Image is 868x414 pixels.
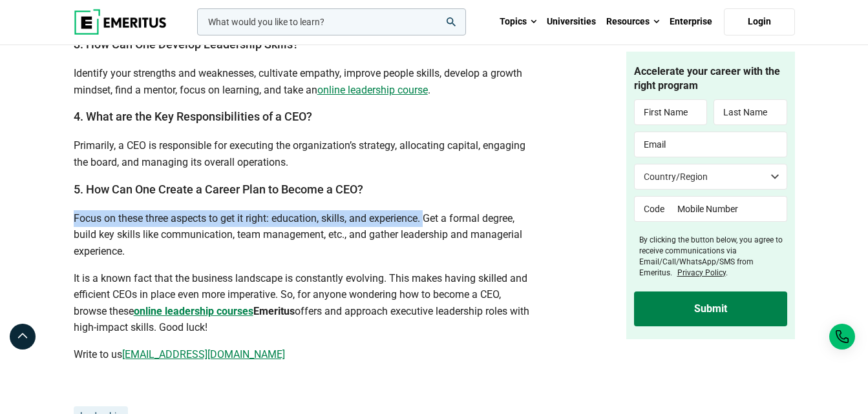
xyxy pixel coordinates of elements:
[74,305,529,334] span: offers and approach executive leadership roles with high-impact skills. Good luck!
[74,67,522,96] span: Identify your strengths and weaknesses, cultivate empathy, improve people skills, develop a growt...
[74,212,522,257] span: Focus on these three aspects to get it right: education, skills, and experience. Get a formal deg...
[634,197,668,222] input: Code
[714,100,787,126] input: Last Name
[677,268,726,277] a: Privacy Policy
[634,164,787,190] select: Country
[724,8,795,35] a: Login
[634,64,787,94] h4: Accelerate your career with the right program
[428,84,430,96] span: .
[253,305,295,317] strong: Emeritus
[74,348,122,360] span: Write to us
[74,108,530,124] h3: 4. What are the Key Responsibilities of a CEO?
[639,235,787,279] label: By clicking the button below, you agree to receive communications via Email/Call/WhatsApp/SMS fro...
[634,132,787,158] input: Email
[634,291,787,326] input: Submit
[122,348,285,360] a: [EMAIL_ADDRESS][DOMAIN_NAME]
[634,100,708,126] input: First Name
[74,139,525,168] span: Primarily, a CEO is responsible for executing the organization’s strategy, allocating capital, en...
[668,197,787,222] input: Mobile Number
[197,8,466,35] input: woocommerce-product-search-field-0
[317,84,428,96] a: online leadership course
[134,305,253,317] a: online leadership courses
[74,272,527,317] span: It is a known fact that the business landscape is constantly evolving. This makes having skilled ...
[74,181,530,197] h3: 5. How Can One Create a Career Plan to Become a CEO?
